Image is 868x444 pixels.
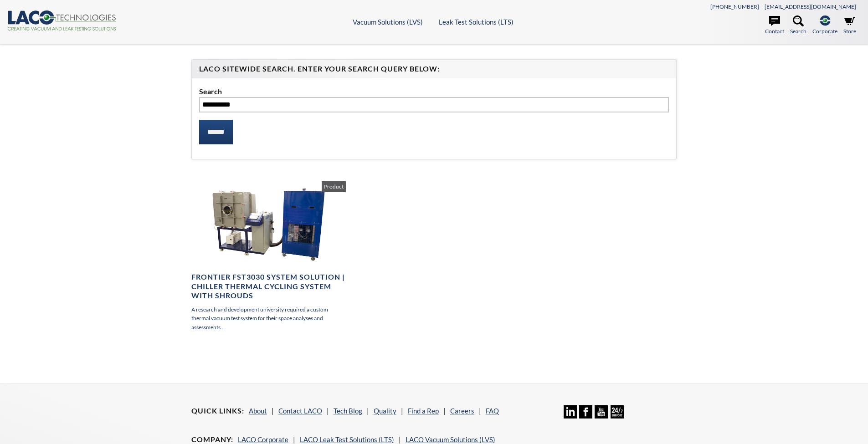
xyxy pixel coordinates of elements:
[765,15,784,36] a: Contact
[450,407,474,415] a: Careers
[238,435,288,444] a: LACO Corporate
[191,305,346,332] p: A research and development university required a custom thermal vacuum test system for their spac...
[812,27,837,36] span: Corporate
[334,407,362,415] a: Tech Blog
[611,405,624,418] img: 24/7 Support Icon
[322,181,346,192] span: Product
[300,435,394,444] a: LACO Leak Test Solutions (LTS)
[374,407,396,415] a: Quality
[191,272,346,301] h4: Frontier FST3030 System Solution | Chiller Thermal Cycling System with Shrouds
[843,15,856,36] a: Store
[439,18,514,26] a: Leak Test Solutions (LTS)
[611,412,624,420] a: 24/7 Support
[278,407,322,415] a: Contact LACO
[406,435,495,444] a: LACO Vacuum Solutions (LVS)
[199,64,669,74] h4: LACO Sitewide Search. Enter your Search Query Below:
[199,86,669,97] label: Search
[486,407,499,415] a: FAQ
[191,406,244,416] h4: Quick Links
[408,407,439,415] a: Find a Rep
[765,3,856,10] a: [EMAIL_ADDRESS][DOMAIN_NAME]
[249,407,267,415] a: About
[353,18,423,26] a: Vacuum Solutions (LVS)
[710,3,759,10] a: [PHONE_NUMBER]
[191,181,346,332] a: Frontier FST3030 System Solution | Chiller Thermal Cycling System with Shrouds A research and dev...
[790,15,806,36] a: Search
